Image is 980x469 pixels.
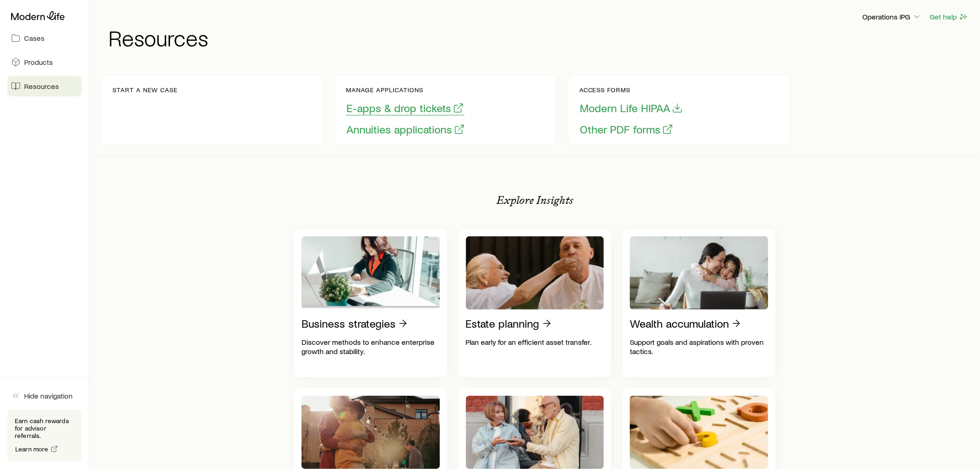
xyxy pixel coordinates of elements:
[24,391,73,400] span: Hide navigation
[630,337,768,356] p: Support goals and aspirations with proven tactics.
[496,194,573,207] p: Explore Insights
[579,86,684,94] p: Access forms
[7,76,82,96] a: Resources
[459,229,612,377] a: Estate planningPlan early for an efficient asset transfer.
[302,396,440,469] img: Retirement
[302,337,440,356] p: Discover methods to enhance enterprise growth and stability.
[466,396,604,469] img: Charitable giving
[346,122,465,137] button: Annuities applications
[579,122,674,137] button: Other PDF forms
[302,317,396,330] p: Business strategies
[930,12,969,22] button: Get help
[346,101,465,115] button: E-apps & drop tickets
[7,52,82,72] a: Products
[113,86,178,94] p: Start a new case
[630,236,768,310] img: Wealth accumulation
[862,12,922,23] button: Operations IPG
[24,57,53,67] span: Products
[466,236,604,310] img: Estate planning
[466,337,604,347] p: Plan early for an efficient asset transfer.
[630,317,729,330] p: Wealth accumulation
[630,396,768,469] img: Product guides
[294,229,447,377] a: Business strategiesDiscover methods to enhance enterprise growth and stability.
[466,317,540,330] p: Estate planning
[302,236,440,310] img: Business strategies
[108,26,969,49] h1: Resources
[15,446,49,452] span: Learn more
[7,410,82,462] div: Earn cash rewards for advisor referrals.Learn more
[346,86,465,94] p: Manage applications
[24,82,59,91] span: Resources
[15,417,74,439] p: Earn cash rewards for advisor referrals.
[24,33,44,43] span: Cases
[863,12,922,21] p: Operations IPG
[622,229,776,377] a: Wealth accumulationSupport goals and aspirations with proven tactics.
[7,386,82,406] button: Hide navigation
[7,28,82,48] a: Cases
[579,101,684,115] button: Modern Life HIPAA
